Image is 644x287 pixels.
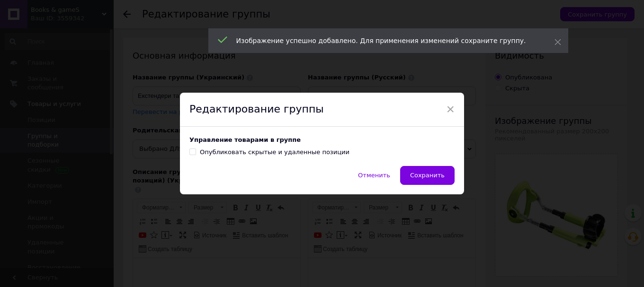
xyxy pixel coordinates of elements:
[189,136,455,143] div: Управление товарами в группе
[236,36,531,45] div: Изображение успешно добавлено. Для применения изменений сохраните группу.
[180,93,464,127] div: Редактирование группы
[446,101,455,117] span: ×
[400,166,455,185] button: Сохранить
[358,172,390,179] span: Отменить
[410,172,445,179] span: Сохранить
[9,9,158,19] body: Визуальный текстовый редактор, 10A4F2FD-063E-411E-9BB6-72EA1F8BDB64
[9,9,158,19] body: Визуальный текстовый редактор, 1325BC5A-8C9C-49E0-B632-51DD2373B281
[9,9,158,19] body: Визуальный текстовый редактор, 89AD032F-1DA3-438D-B148-D260F372DC14
[348,166,400,185] button: Отменить
[9,9,158,19] body: Визуальный текстовый редактор, 6E44673A-61A4-43A0-BCB9-D7D6EF0F0D87
[200,148,349,157] div: Опубликовать скрытые и удаленные позиции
